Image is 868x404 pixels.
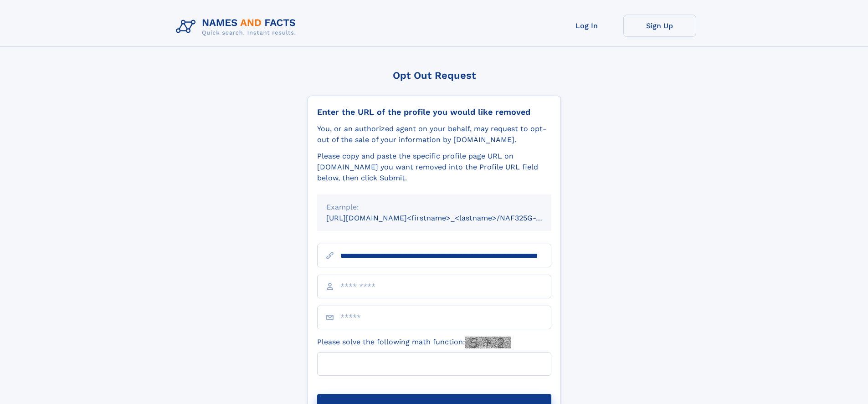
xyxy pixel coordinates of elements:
[317,337,511,348] label: Please solve the following math function:
[550,15,623,37] a: Log In
[317,151,551,184] div: Please copy and paste the specific profile page URL on [DOMAIN_NAME] you want removed into the Pr...
[326,214,569,222] small: [URL][DOMAIN_NAME]<firstname>_<lastname>/NAF325G-xxxxxxxx
[308,70,561,81] div: Opt Out Request
[326,202,542,213] div: Example:
[317,107,551,117] div: Enter the URL of the profile you would like removed
[172,15,303,39] img: Logo Names and Facts
[623,15,696,37] a: Sign Up
[317,123,551,145] div: You, or an authorized agent on your behalf, may request to opt-out of the sale of your informatio...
